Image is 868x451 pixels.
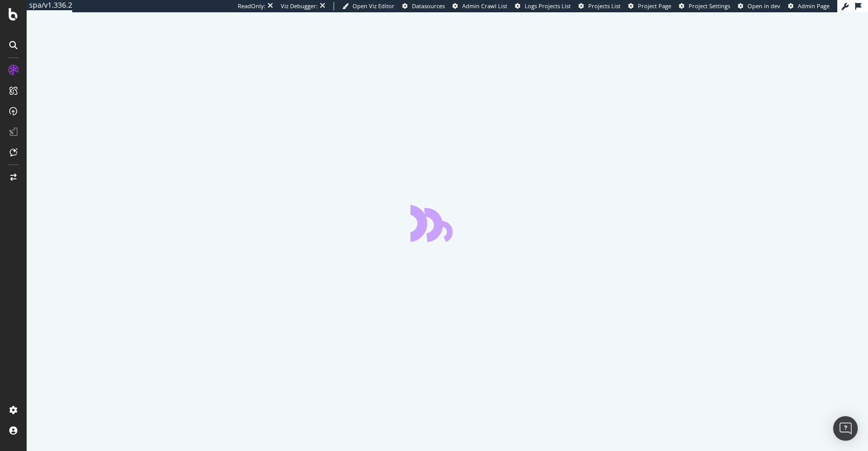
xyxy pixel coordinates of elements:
a: Open Viz Editor [342,2,395,10]
span: Datasources [412,2,445,10]
span: Project Settings [689,2,730,10]
div: Open Intercom Messenger [833,416,858,441]
div: animation [410,205,484,242]
span: Logs Projects List [525,2,571,10]
div: Viz Debugger: [281,2,318,10]
a: Admin Crawl List [452,2,507,10]
a: Datasources [402,2,445,10]
a: Projects List [578,2,621,10]
a: Open in dev [738,2,780,10]
span: Project Page [638,2,671,10]
span: Projects List [588,2,621,10]
a: Project Settings [679,2,730,10]
span: Open in dev [748,2,780,10]
a: Project Page [628,2,671,10]
span: Admin Page [798,2,830,10]
a: Admin Page [788,2,830,10]
a: Logs Projects List [515,2,571,10]
span: Admin Crawl List [462,2,507,10]
span: Open Viz Editor [353,2,395,10]
div: ReadOnly: [238,2,265,10]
